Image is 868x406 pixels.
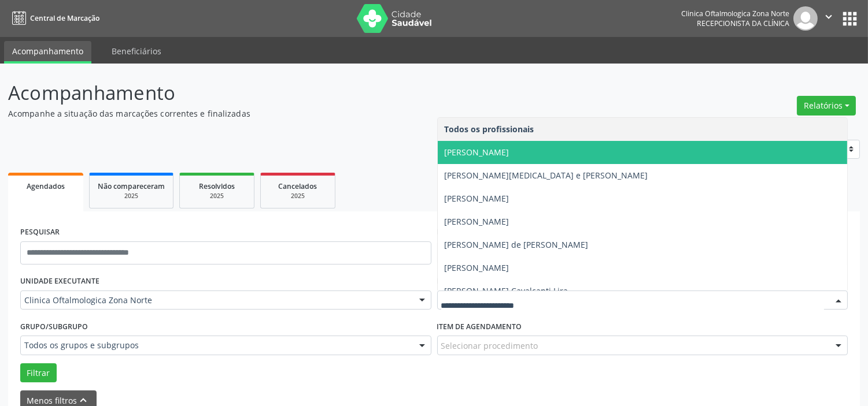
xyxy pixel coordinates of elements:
[797,96,856,116] button: Relatórios
[840,9,860,29] button: apps
[445,216,509,227] span: [PERSON_NAME]
[30,13,99,23] span: Central de Marcação
[20,318,88,336] label: Grupo/Subgrupo
[104,41,169,61] a: Beneficiários
[793,6,818,31] img: img
[445,124,534,135] span: Todos os profissionais
[822,10,835,23] i: 
[681,9,789,18] div: Clinica Oftalmologica Zona Norte
[98,181,165,191] span: Não compareceram
[20,363,57,383] button: Filtrar
[20,224,60,241] label: PESQUISAR
[445,193,509,204] span: [PERSON_NAME]
[199,181,235,191] span: Resolvidos
[8,9,99,28] a: Central de Marcação
[445,285,568,296] span: [PERSON_NAME] Cavalcanti Lira
[98,192,165,200] div: 2025
[445,170,648,181] span: [PERSON_NAME][MEDICAL_DATA] e [PERSON_NAME]
[24,295,408,306] span: Clinica Oftalmologica Zona Norte
[818,6,840,31] button: 
[697,18,789,28] span: Recepcionista da clínica
[441,340,538,352] span: Selecionar procedimento
[445,262,509,273] span: [PERSON_NAME]
[188,192,246,200] div: 2025
[8,79,604,107] p: Acompanhamento
[437,318,522,336] label: Item de agendamento
[269,192,327,200] div: 2025
[20,273,99,290] label: UNIDADE EXECUTANTE
[445,147,509,158] span: [PERSON_NAME]
[8,107,604,120] p: Acompanhe a situação das marcações correntes e finalizadas
[445,239,589,250] span: [PERSON_NAME] de [PERSON_NAME]
[24,340,408,351] span: Todos os grupos e subgrupos
[4,41,91,64] a: Acompanhamento
[27,181,65,191] span: Agendados
[279,181,317,191] span: Cancelados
